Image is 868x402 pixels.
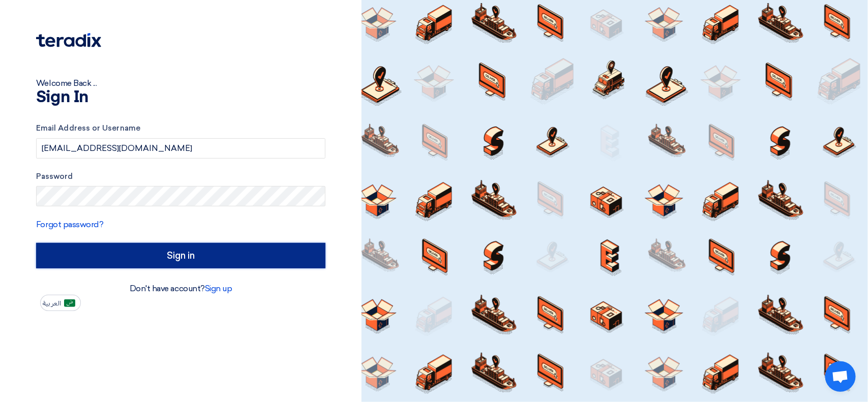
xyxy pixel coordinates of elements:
[36,89,325,106] h1: Sign In
[825,361,856,392] div: Open chat
[64,299,75,307] img: ar-AR.png
[205,284,232,293] a: Sign up
[40,295,81,311] button: العربية
[36,77,325,89] div: Welcome Back ...
[36,171,325,182] label: Password
[36,33,101,47] img: Teradix logo
[36,138,325,159] input: Enter your business email or username
[36,220,103,229] a: Forgot password?
[36,283,325,295] div: Don't have account?
[36,243,325,268] input: Sign in
[43,300,61,307] span: العربية
[36,122,325,134] label: Email Address or Username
